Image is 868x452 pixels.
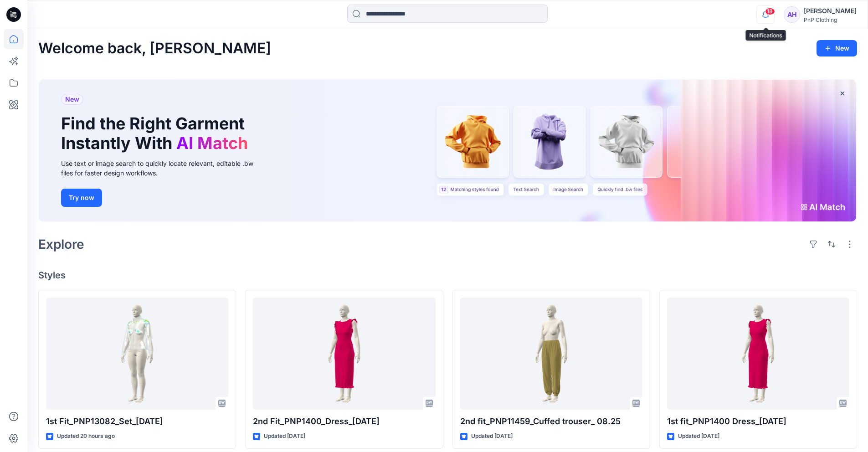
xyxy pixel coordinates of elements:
[38,237,84,252] h2: Explore
[176,133,248,153] span: AI Match
[264,431,305,441] p: Updated [DATE]
[804,5,857,16] div: [PERSON_NAME]
[38,40,271,57] h2: Welcome back, [PERSON_NAME]
[61,159,266,178] div: Use text or image search to quickly locate relevant, editable .bw files for faster design workflows.
[65,94,79,105] span: New
[253,298,435,410] a: 2nd Fit_PNP1400_Dress_30.09.25
[667,415,849,428] p: 1st fit_PNP1400 Dress_[DATE]
[678,431,719,441] p: Updated [DATE]
[817,40,857,56] button: New
[61,114,252,153] h1: Find the Right Garment Instantly With
[61,189,102,207] button: Try now
[471,431,513,441] p: Updated [DATE]
[804,16,857,23] div: PnP Clothing
[460,415,642,428] p: 2nd fit_PNP11459_Cuffed trouser_ 08.25
[460,298,642,410] a: 2nd fit_PNP11459_Cuffed trouser_ 08.25
[765,8,775,15] span: 18
[784,6,800,23] div: AH
[38,270,857,281] h4: Styles
[57,431,115,441] p: Updated 20 hours ago
[46,415,228,428] p: 1st Fit_PNP13082_Set_[DATE]
[46,298,228,410] a: 1st Fit_PNP13082_Set_01.10.25
[667,298,849,410] a: 1st fit_PNP1400 Dress_29.09.25
[253,415,435,428] p: 2nd Fit_PNP1400_Dress_[DATE]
